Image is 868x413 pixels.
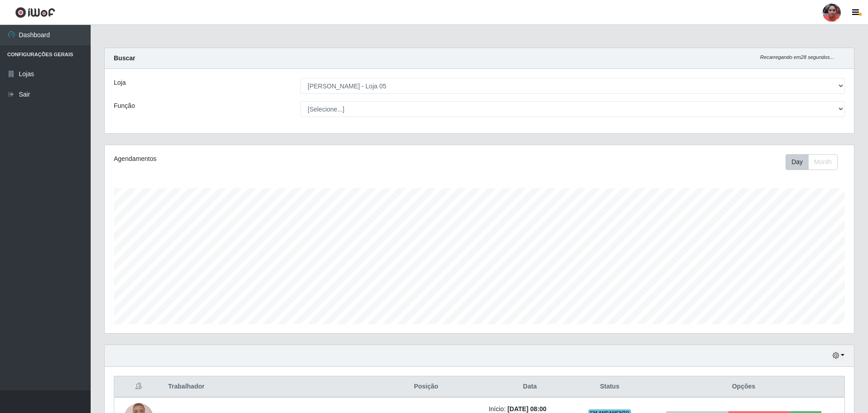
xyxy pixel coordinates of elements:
[114,154,411,164] div: Agendamentos
[760,54,834,60] i: Recarregando em 28 segundos...
[643,376,844,398] th: Opções
[15,7,55,18] img: CoreUI Logo
[786,154,845,170] div: Toolbar with button groups
[114,101,135,111] label: Função
[114,54,135,62] strong: Buscar
[507,405,546,413] time: [DATE] 08:00
[483,376,577,398] th: Data
[808,154,838,170] button: Month
[114,78,126,87] label: Loja
[577,376,643,398] th: Status
[163,376,369,398] th: Trabalhador
[786,154,838,170] div: First group
[786,154,809,170] button: Day
[369,376,483,398] th: Posição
